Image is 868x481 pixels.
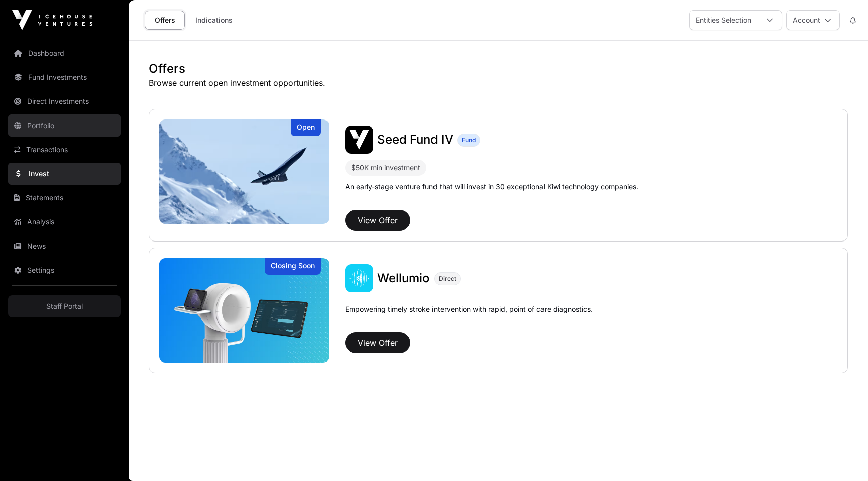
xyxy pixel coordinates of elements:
[8,187,121,209] a: Statements
[439,275,456,283] span: Direct
[8,163,121,185] a: Invest
[145,11,185,30] a: Offers
[12,10,92,30] img: Icehouse Ventures Logo
[291,119,321,136] div: Open
[149,77,848,89] p: Browse current open investment opportunities.
[149,61,848,77] h1: Offers
[8,90,121,112] a: Direct Investments
[159,258,329,363] img: Wellumio
[265,258,321,275] div: Closing Soon
[786,10,840,30] button: Account
[345,332,410,353] button: View Offer
[351,162,420,174] div: $50K min investment
[462,136,476,144] span: Fund
[345,126,373,154] img: Seed Fund IV
[8,42,121,64] a: Dashboard
[345,210,410,231] button: View Offer
[377,132,453,147] span: Seed Fund IV
[8,66,121,88] a: Fund Investments
[345,264,373,292] img: Wellumio
[8,235,121,257] a: News
[345,160,426,176] div: $50K min investment
[8,259,121,281] a: Settings
[377,271,430,285] span: Wellumio
[345,182,638,192] p: An early-stage venture fund that will invest in 30 exceptional Kiwi technology companies.
[189,11,239,30] a: Indications
[159,119,329,224] img: Seed Fund IV
[8,295,121,317] a: Staff Portal
[818,433,868,481] iframe: Chat Widget
[8,211,121,233] a: Analysis
[690,11,757,30] div: Entities Selection
[8,139,121,161] a: Transactions
[159,119,329,224] a: Seed Fund IVOpen
[377,132,453,148] a: Seed Fund IV
[8,114,121,137] a: Portfolio
[377,270,430,286] a: Wellumio
[345,304,593,328] p: Empowering timely stroke intervention with rapid, point of care diagnostics.
[159,258,329,363] a: WellumioClosing Soon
